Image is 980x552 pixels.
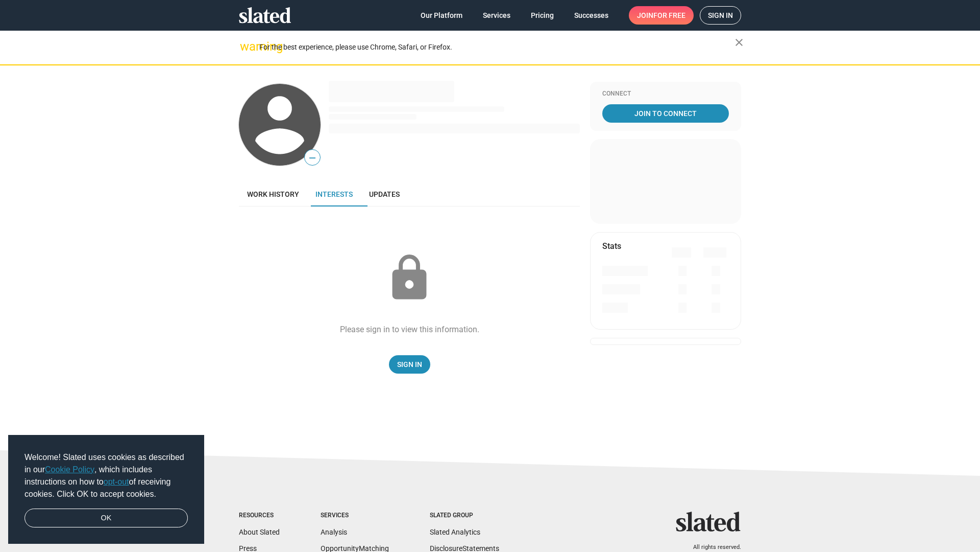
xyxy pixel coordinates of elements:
a: Pricing [523,6,562,25]
a: Cookie Policy [45,465,94,474]
span: Join [637,6,685,25]
a: Slated Analytics [430,528,480,536]
span: Updates [369,190,400,198]
a: Services [475,6,519,25]
a: Successes [566,6,617,25]
span: — [305,151,320,165]
a: Updates [361,182,408,206]
a: opt-out [104,477,129,486]
div: cookieconsent [8,435,204,544]
a: Sign In [389,355,430,374]
span: Services [483,6,510,25]
mat-icon: warning [240,40,252,53]
div: Resources [239,512,280,520]
div: Please sign in to view this information. [340,324,479,335]
span: Sign in [708,7,733,24]
a: dismiss cookie message [24,509,188,528]
div: Connect [602,90,729,98]
a: Interests [307,182,361,206]
span: Join To Connect [604,104,727,123]
span: Our Platform [421,6,462,25]
div: For the best experience, please use Chrome, Safari, or Firefox. [259,40,735,54]
span: Successes [574,6,608,25]
span: Pricing [531,6,554,25]
a: Work history [239,182,307,206]
a: Joinfor free [629,6,694,25]
mat-card-title: Stats [602,241,621,251]
a: Analysis [321,528,347,536]
a: Join To Connect [602,104,729,123]
div: Services [321,512,389,520]
a: About Slated [239,528,280,536]
a: Our Platform [412,6,471,25]
mat-icon: lock [384,252,435,304]
span: Work history [247,190,299,198]
span: for free [653,6,685,25]
a: Sign in [700,6,741,25]
span: Sign In [397,355,422,374]
span: Welcome! Slated uses cookies as described in our , which includes instructions on how to of recei... [24,451,188,500]
span: Interests [315,190,353,198]
mat-icon: close [733,36,745,49]
div: Slated Group [430,512,499,520]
